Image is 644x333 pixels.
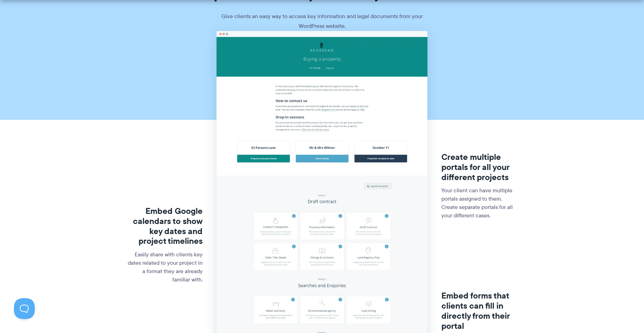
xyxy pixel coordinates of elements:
[127,206,203,246] h3: Embed Google calendars to show key dates and project timelines
[441,152,518,182] h3: Create multiple portals for all your different projects
[127,250,203,284] p: Easily share with clients key dates related to your project in a format they are already familiar...
[441,291,518,331] h3: Embed forms that clients can fill in directly from their portal
[14,298,35,319] iframe: Toggle Customer Support
[441,186,518,220] p: Your client can have multiple portals assigned to them. Create separate portals for all your diff...
[218,11,426,31] p: Give clients an easy way to access key information and legal documents from your WordPress website.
